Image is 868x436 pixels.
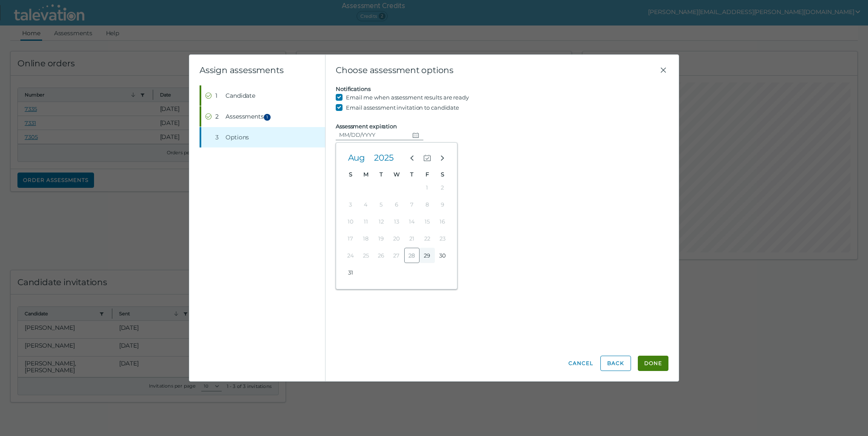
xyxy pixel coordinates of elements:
button: Completed [201,106,325,127]
button: Done [638,356,668,371]
button: Friday, August 29, 2025 [420,248,435,263]
span: 1 [264,114,271,121]
button: Saturday, August 30, 2025 [435,248,450,263]
span: Choose assessment options [336,65,658,75]
label: Assessment expiration [336,123,397,130]
span: Thursday [410,171,413,178]
button: Choose date [409,130,423,140]
button: Sunday, August 31, 2025 [343,265,358,280]
span: Sunday [349,171,352,178]
cds-icon: Completed [205,113,212,120]
button: Previous month [404,150,420,165]
cds-icon: Completed [205,92,212,99]
label: Notifications [336,85,371,92]
div: 3 [215,133,222,142]
cds-icon: Next month [439,154,446,162]
div: 2 [215,112,222,121]
span: Assessments [226,112,273,121]
label: Email me when assessment results are ready [346,92,469,102]
input: MM/DD/YYYY [336,130,409,140]
span: Tuesday [380,171,383,178]
cds-icon: Current month [423,154,431,162]
span: Options [226,133,249,142]
button: Back [600,356,631,371]
label: Email assessment invitation to candidate [346,102,459,113]
div: 1 [215,91,222,100]
span: Friday [425,171,429,178]
button: Current month [420,150,435,165]
button: Select year, the current year is 2025 [370,150,397,165]
button: Select month, the current month is Aug [343,150,370,165]
clr-wizard-title: Assign assessments [200,65,283,75]
button: Next month [435,150,450,165]
clr-datepicker-view-manager: Choose date [336,142,457,289]
button: 3Options [201,127,325,147]
button: Completed [201,85,325,106]
span: Candidate [226,91,255,100]
nav: Wizard steps [200,85,325,147]
span: Saturday [441,171,444,178]
span: Monday [363,171,368,178]
button: Close [658,65,668,75]
button: Cancel [568,356,594,371]
cds-icon: Previous month [408,154,416,162]
span: Wednesday [394,171,400,178]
